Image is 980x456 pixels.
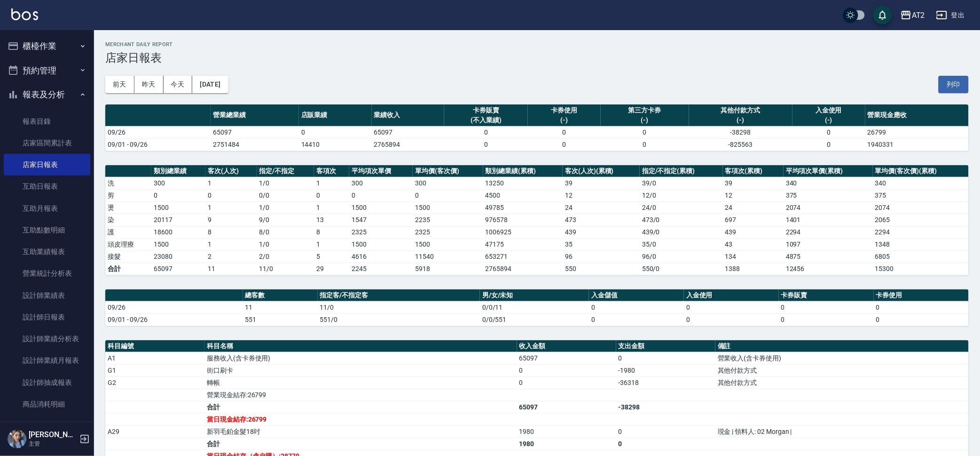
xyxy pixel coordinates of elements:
th: 支出金額 [616,340,715,352]
td: 1401 [784,214,873,226]
td: A29 [105,425,204,438]
td: 1388 [723,263,784,275]
td: 13250 [483,177,563,189]
a: 設計師抽成報表 [4,372,90,393]
td: 65097 [151,263,205,275]
th: 入金使用 [684,289,779,302]
td: 96 [563,250,640,263]
td: 新羽毛鉑金髮18吋 [204,425,517,438]
div: 其他付款方式 [691,105,790,115]
td: 0 [299,126,372,138]
td: 49785 [483,201,563,214]
td: 0 [616,425,715,438]
td: 11/0 [257,263,314,275]
td: 09/01 - 09/26 [105,138,211,151]
td: 11 [205,263,257,275]
td: 14410 [299,138,372,151]
th: 卡券使用 [874,289,969,302]
td: 0 [601,138,689,151]
td: 1 / 0 [257,177,314,189]
td: 1500 [151,238,205,250]
td: 09/01 - 09/26 [105,313,243,326]
td: 18600 [151,226,205,238]
td: 35 [563,238,640,250]
td: 39 [723,177,784,189]
a: 營業統計分析表 [4,263,90,284]
td: 15300 [873,263,969,275]
td: 2765894 [372,138,445,151]
td: 1006925 [483,226,563,238]
div: (-) [603,115,687,125]
th: 備註 [715,340,969,352]
th: 科目編號 [105,340,204,352]
td: 39 / 0 [640,177,723,189]
a: 設計師業績月報表 [4,350,90,371]
button: 列印 [939,76,969,93]
td: 1 [205,177,257,189]
td: 1547 [349,214,413,226]
td: 0 [616,352,715,364]
td: 1980 [517,425,616,438]
div: AT2 [912,9,925,21]
td: 1500 [413,238,483,250]
td: 473 [563,214,640,226]
td: -38298 [689,126,792,138]
td: 0 [589,301,684,313]
th: 店販業績 [299,104,372,127]
td: 0 [444,138,528,151]
button: 櫃檯作業 [4,34,90,58]
td: 134 [723,250,784,263]
td: 2074 [784,201,873,214]
div: (-) [691,115,790,125]
th: 單均價(客次價) [413,165,483,177]
td: 1 [205,238,257,250]
td: 20117 [151,214,205,226]
td: 0 [589,313,684,326]
th: 總客數 [243,289,318,302]
div: 第三方卡券 [603,105,687,115]
td: 1980 [517,438,616,450]
td: 0 [779,313,874,326]
td: 4875 [784,250,873,263]
td: 550/0 [640,263,723,275]
td: 300 [349,177,413,189]
td: 65097 [517,401,616,413]
td: 439 [723,226,784,238]
td: 1 / 0 [257,238,314,250]
td: 合計 [204,401,517,413]
td: 1940331 [865,138,969,151]
td: 1 / 0 [257,201,314,214]
td: 5918 [413,263,483,275]
td: 12 [563,189,640,201]
td: 1500 [413,201,483,214]
td: 其他付款方式 [715,376,969,389]
td: 0/0/551 [480,313,589,326]
td: 合計 [105,263,151,275]
td: -36318 [616,376,715,389]
button: 登出 [933,7,969,24]
button: 預約管理 [4,58,90,83]
th: 科目名稱 [204,340,517,352]
div: (-) [530,115,598,125]
td: 1500 [349,201,413,214]
h3: 店家日報表 [105,51,969,64]
td: 2235 [413,214,483,226]
td: 2294 [873,226,969,238]
div: 卡券使用 [530,105,598,115]
button: AT2 [897,6,929,25]
td: 0 [684,301,779,313]
td: 2294 [784,226,873,238]
td: 2 / 0 [257,250,314,263]
td: 街口刷卡 [204,364,517,376]
h2: Merchant Daily Report [105,41,969,48]
td: 473 / 0 [640,214,723,226]
td: 轉帳 [204,376,517,389]
td: 12 / 0 [640,189,723,201]
td: -825563 [689,138,792,151]
td: A1 [105,352,204,364]
td: 24 / 0 [640,201,723,214]
td: 2 [205,250,257,263]
td: 09/26 [105,126,211,138]
td: 29 [314,263,349,275]
th: 類別總業績 [151,165,205,177]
